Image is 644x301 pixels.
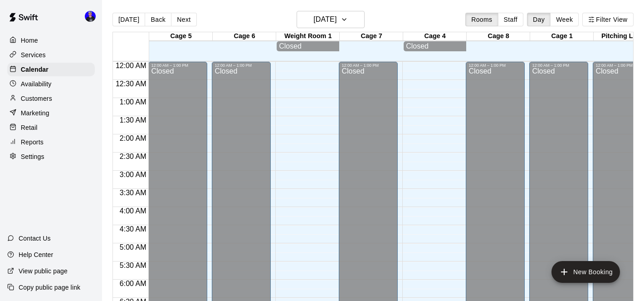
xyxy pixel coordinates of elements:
div: Closed [279,42,337,50]
h6: [DATE] [313,13,337,26]
a: Customers [7,92,95,105]
span: 5:00 AM [117,243,149,251]
span: 12:30 AM [113,80,149,88]
a: Services [7,48,95,62]
span: 1:30 AM [117,116,149,124]
a: Retail [7,121,95,134]
div: 12:00 AM – 1:00 PM [342,63,395,68]
div: Cage 6 [213,32,276,41]
p: View public page [19,266,68,276]
span: 3:30 AM [117,189,149,197]
div: Closed [406,42,464,50]
p: Home [21,36,38,45]
div: 12:00 AM – 1:00 PM [532,63,585,68]
div: 12:00 AM – 1:00 PM [151,63,205,68]
div: Cage 4 [403,32,467,41]
span: 12:00 AM [113,62,149,69]
p: Calendar [21,65,49,74]
button: Day [527,13,551,26]
span: 4:30 AM [117,225,149,233]
div: 12:00 AM – 1:00 PM [215,63,268,68]
button: Week [550,13,579,26]
span: 6:00 AM [117,280,149,287]
button: Filter View [582,13,633,26]
div: 12:00 AM – 1:00 PM [468,63,522,68]
a: Reports [7,135,95,149]
div: Cage 7 [340,32,403,41]
a: Home [7,34,95,47]
p: Reports [21,138,44,147]
a: Calendar [7,63,95,76]
span: 2:30 AM [117,153,149,160]
button: add [551,261,620,283]
p: Help Center [19,250,53,259]
div: Weight Room 1 [276,32,340,41]
p: Retail [21,123,38,132]
p: Settings [21,152,44,161]
div: Cage 1 [530,32,594,41]
div: Cage 8 [467,32,530,41]
button: Next [171,13,196,26]
button: Staff [498,13,524,26]
p: Availability [21,79,52,89]
span: 2:00 AM [117,134,149,142]
img: Tyler LeClair [85,11,96,22]
p: Copy public page link [19,283,80,292]
button: Back [145,13,171,26]
span: 4:00 AM [117,207,149,215]
a: Marketing [7,106,95,120]
p: Customers [21,94,52,103]
div: Cage 5 [149,32,213,41]
div: Tyler LeClair [83,7,102,25]
span: 3:00 AM [117,171,149,178]
p: Marketing [21,109,49,118]
a: Settings [7,150,95,163]
button: [DATE] [112,13,145,26]
span: 5:30 AM [117,262,149,269]
button: Rooms [465,13,498,26]
button: [DATE] [297,11,365,28]
p: Contact Us [19,234,51,243]
span: 1:00 AM [117,98,149,106]
p: Services [21,50,46,59]
a: Availability [7,77,95,91]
